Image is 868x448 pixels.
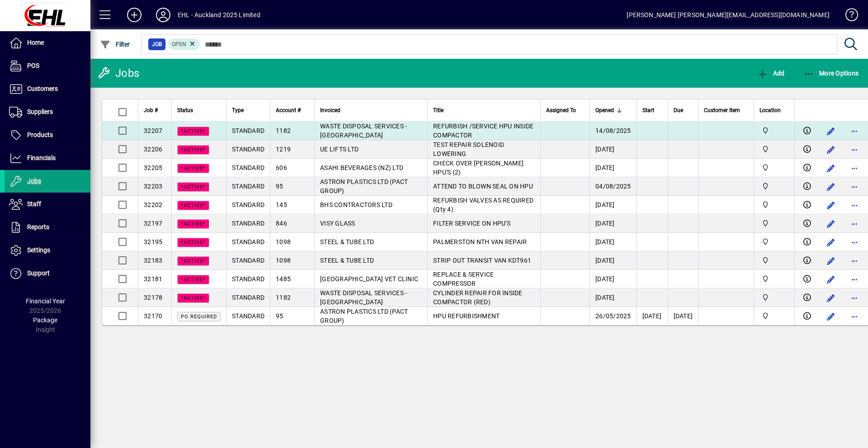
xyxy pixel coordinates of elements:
[276,238,291,245] span: 1098
[433,238,527,245] span: PALMERSTON NTH VAN REPAIR
[181,314,217,320] span: PO REQUIRED
[232,312,264,320] span: STANDARD
[144,146,162,153] span: 32206
[847,254,862,268] button: More options
[759,255,789,265] span: EHL AUCKLAND
[232,294,264,301] span: STANDARD
[595,105,631,115] div: Opened
[704,105,740,115] span: Customer Item
[847,309,862,324] button: More options
[97,66,139,80] div: Jobs
[144,105,166,115] div: Job #
[320,238,374,245] span: STEEL & TUBE LTD
[433,289,523,306] span: CYLINDER REPAIR FOR INSIDE COMPACTOR (RED)
[759,105,781,115] span: Location
[759,144,789,154] span: EHL AUCKLAND
[232,146,264,153] span: STANDARD
[178,8,260,22] div: EHL - Auckland 2025 Limited
[320,308,408,324] span: ASTRON PLASTICS LTD (PACT GROUP)
[27,177,41,184] span: Jobs
[590,122,637,140] td: 14/08/2025
[144,275,162,283] span: 32181
[149,7,178,23] button: Profile
[824,254,838,268] button: Edit
[276,183,283,190] span: 95
[27,154,56,161] span: Financials
[755,65,787,81] button: Add
[276,312,283,320] span: 95
[824,198,838,212] button: Edit
[27,62,39,69] span: POS
[804,70,859,77] span: More Options
[177,105,193,115] span: Status
[27,269,50,277] span: Support
[276,146,291,153] span: 1219
[824,217,838,231] button: Edit
[232,201,264,208] span: STANDARD
[232,127,264,134] span: STANDARD
[27,108,53,115] span: Suppliers
[590,177,637,196] td: 04/08/2025
[590,196,637,214] td: [DATE]
[824,291,838,305] button: Edit
[276,294,291,301] span: 1182
[847,272,862,287] button: More options
[546,105,576,115] span: Assigned To
[847,217,862,231] button: More options
[144,294,162,301] span: 32178
[100,41,130,48] span: Filter
[759,218,789,228] span: EHL AUCKLAND
[759,292,789,302] span: EHL AUCKLAND
[590,159,637,177] td: [DATE]
[5,55,90,77] a: POS
[320,201,392,208] span: BHS CONTRACTORS LTD
[5,193,90,216] a: Staff
[5,147,90,170] a: Financials
[433,183,533,190] span: ATTEND TO BLOWN SEAL ON HPU
[152,40,162,49] span: Job
[433,271,494,287] span: REPLACE & SERVICE COMPRESSOR
[144,164,162,171] span: 32205
[320,178,408,194] span: ASTRON PLASTICS LTD (PACT GROUP)
[144,105,158,115] span: Job #
[33,316,57,324] span: Package
[232,238,264,245] span: STANDARD
[320,257,374,264] span: STEEL & TUBE LTD
[433,105,443,115] span: Title
[276,201,287,208] span: 145
[98,36,132,52] button: Filter
[5,216,90,239] a: Reports
[27,39,44,46] span: Home
[144,127,162,134] span: 32207
[276,105,309,115] div: Account #
[704,105,748,115] div: Customer Item
[144,220,162,227] span: 32197
[824,161,838,175] button: Edit
[144,238,162,245] span: 32195
[320,275,418,283] span: [GEOGRAPHIC_DATA] VET CLINIC
[232,257,264,264] span: STANDARD
[759,181,789,191] span: EHL AUCKLAND
[590,233,637,251] td: [DATE]
[168,38,200,50] mat-chip: Open Status: Open
[595,105,614,115] span: Opened
[824,124,838,138] button: Edit
[27,131,53,138] span: Products
[847,124,862,138] button: More options
[276,275,291,283] span: 1485
[144,312,162,320] span: 32170
[276,220,287,227] span: 846
[824,179,838,194] button: Edit
[144,201,162,208] span: 32202
[433,160,524,176] span: CHECK OVER [PERSON_NAME] HPU'S (2)
[172,41,186,47] span: Open
[433,141,504,157] span: TEST REPAIR SOLENOID LOWERING
[637,307,668,325] td: [DATE]
[590,251,637,270] td: [DATE]
[590,140,637,159] td: [DATE]
[320,220,355,227] span: VISY GLASS
[824,235,838,250] button: Edit
[5,239,90,262] a: Settings
[232,105,244,115] span: Type
[232,164,264,171] span: STANDARD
